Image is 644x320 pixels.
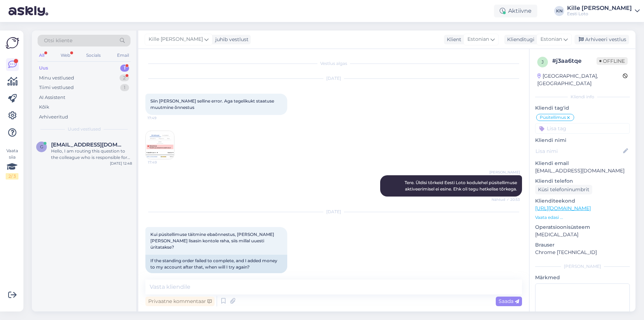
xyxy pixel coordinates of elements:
[148,160,174,165] span: 17:49
[120,84,129,91] div: 1
[51,148,132,161] div: Hello, I am routing this question to the colleague who is responsible for this topic. The reply m...
[504,36,534,43] div: Klienditugi
[59,51,72,60] div: Web
[552,57,596,65] div: # j3aa6tqe
[535,224,630,231] p: Operatsioonisüsteem
[40,144,43,149] span: g
[567,5,632,11] div: Kille [PERSON_NAME]
[489,170,520,175] span: [PERSON_NAME]
[145,75,522,82] div: [DATE]
[6,36,19,50] img: Askly Logo
[68,126,101,132] span: Uued vestlused
[6,148,18,180] div: Vaata siia
[535,263,630,270] div: [PERSON_NAME]
[116,51,131,60] div: Email
[535,241,630,249] p: Brauser
[574,35,629,44] div: Arhiveeri vestlus
[150,98,275,110] span: Siin [PERSON_NAME] selline error. Aga tegelikukt staatuse muutmine õnnestus
[149,35,203,43] span: Kille [PERSON_NAME]
[535,274,630,281] p: Märkmed
[494,5,537,17] div: Aktiivne
[540,35,562,43] span: Estonian
[148,115,174,121] span: 17:49
[535,160,630,167] p: Kliendi email
[535,147,622,155] input: Lisa nimi
[146,131,174,159] img: Attachment
[535,167,630,175] p: [EMAIL_ADDRESS][DOMAIN_NAME]
[535,137,630,144] p: Kliendi nimi
[535,104,630,112] p: Kliendi tag'id
[535,94,630,100] div: Kliendi info
[6,173,18,180] div: 2 / 3
[145,60,522,67] div: Vestlus algas
[554,6,564,16] div: KN
[145,297,215,306] div: Privaatne kommentaar
[85,51,102,60] div: Socials
[39,65,48,72] div: Uus
[540,115,566,120] span: Püsitellimus
[39,84,74,91] div: Tiimi vestlused
[492,197,520,202] span: Nähtud ✓ 20:53
[535,197,630,205] p: Klienditeekond
[542,59,544,65] span: j
[535,214,630,221] p: Vaata edasi ...
[120,65,129,72] div: 1
[39,94,65,101] div: AI Assistent
[535,205,591,211] a: [URL][DOMAIN_NAME]
[535,249,630,256] p: Chrome [TECHNICAL_ID]
[39,114,68,121] div: Arhiveeritud
[212,36,249,43] div: juhib vestlust
[535,177,630,185] p: Kliendi telefon
[44,37,72,44] span: Otsi kliente
[39,75,74,82] div: Minu vestlused
[38,51,46,60] div: All
[145,209,522,215] div: [DATE]
[535,231,630,238] p: [MEDICAL_DATA]
[567,5,640,17] a: Kille [PERSON_NAME]Eesti Loto
[535,123,630,134] input: Lisa tag
[535,185,592,194] div: Küsi telefoninumbrit
[405,180,518,192] span: Tere. Üldisi tõrkeid Eesti Loto kodulehel püsitellimuse aktiveerimisel ei esine. Ehk oli tegu het...
[444,36,461,43] div: Klient
[537,72,623,87] div: [GEOGRAPHIC_DATA], [GEOGRAPHIC_DATA]
[567,11,632,17] div: Eesti Loto
[145,255,287,273] div: If the standing order failed to complete, and I added money to my account after that, when will I...
[51,142,125,148] span: gpuiestee@gmail.com
[596,57,628,65] span: Offline
[110,161,132,166] div: [DATE] 12:48
[39,104,49,111] div: Kõik
[120,75,129,82] div: 2
[499,298,519,304] span: Saada
[150,232,275,250] span: Kui püsitellimuse täitmine ebaõnnestus, [PERSON_NAME] [PERSON_NAME] lisasin kontole raha, siis mi...
[467,35,489,43] span: Estonian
